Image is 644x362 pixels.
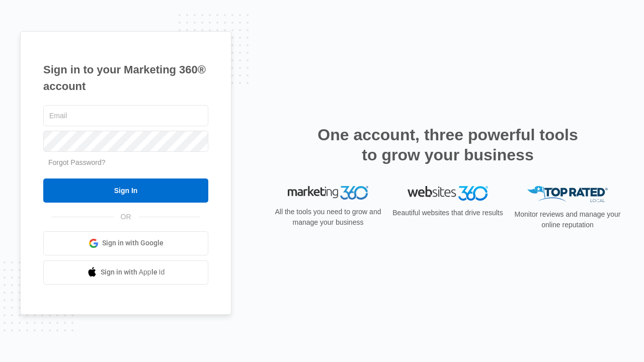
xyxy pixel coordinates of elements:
[391,208,504,218] p: Beautiful websites that drive results
[527,186,608,203] img: Top Rated Local
[102,238,164,248] span: Sign in with Google
[43,105,208,126] input: Email
[114,212,138,222] span: OR
[288,186,368,200] img: Marketing 360
[43,61,208,95] h1: Sign in to your Marketing 360® account
[408,186,488,201] img: Websites 360
[101,267,165,278] span: Sign in with Apple Id
[43,178,208,203] input: Sign In
[272,207,384,228] p: All the tools you need to grow and manage your business
[43,231,208,255] a: Sign in with Google
[511,209,624,230] p: Monitor reviews and manage your online reputation
[43,260,208,285] a: Sign in with Apple Id
[48,158,106,166] a: Forgot Password?
[314,125,581,165] h2: One account, three powerful tools to grow your business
